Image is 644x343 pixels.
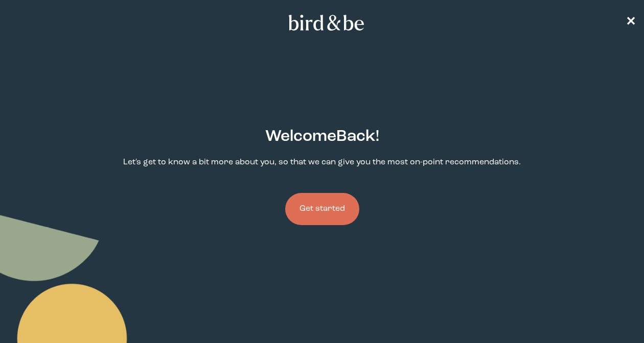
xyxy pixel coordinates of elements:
[123,157,521,168] p: Let's get to know a bit more about you, so that we can give you the most on-point recommendations.
[626,14,636,32] a: ✕
[626,16,636,29] span: ✕
[285,193,359,225] button: Get started
[265,125,379,149] h2: Welcome Back !
[285,177,359,241] a: Get started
